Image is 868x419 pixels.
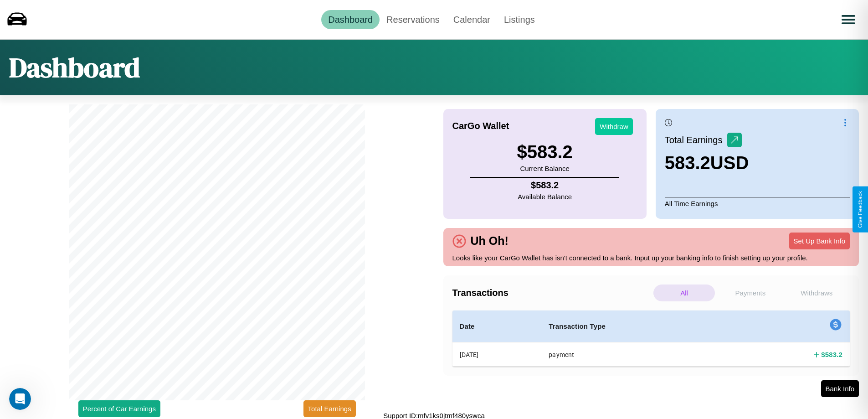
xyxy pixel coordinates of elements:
[466,234,513,248] h4: Uh Oh!
[518,180,572,191] h4: $ 583.2
[665,132,727,148] p: Total Earnings
[452,121,509,131] h4: CarGo Wallet
[665,197,850,210] p: All Time Earnings
[452,252,850,264] p: Looks like your CarGo Wallet has isn't connected to a bank. Input up your banking info to finish ...
[517,142,572,162] h3: $ 583.2
[517,162,572,175] p: Current Balance
[541,342,730,367] th: payment
[78,400,160,417] button: Percent of Car Earnings
[653,285,715,301] p: All
[719,285,781,301] p: Payments
[595,118,633,135] button: Withdraw
[452,310,850,367] table: simple table
[452,342,542,367] th: [DATE]
[321,10,380,29] a: Dashboard
[9,49,140,86] h1: Dashboard
[9,388,31,410] iframe: Intercom live chat
[836,7,861,32] button: Open menu
[789,233,850,249] button: Set Up Bank Info
[786,285,847,301] p: Withdraws
[447,10,497,29] a: Calendar
[452,288,651,298] h4: Transactions
[857,191,863,228] div: Give Feedback
[549,321,723,332] h4: Transaction Type
[821,350,842,359] h4: $ 583.2
[303,400,356,417] button: Total Earnings
[518,191,572,203] p: Available Balance
[497,10,542,29] a: Listings
[460,321,534,332] h4: Date
[380,10,447,29] a: Reservations
[665,153,749,173] h3: 583.2 USD
[821,380,859,397] button: Bank Info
